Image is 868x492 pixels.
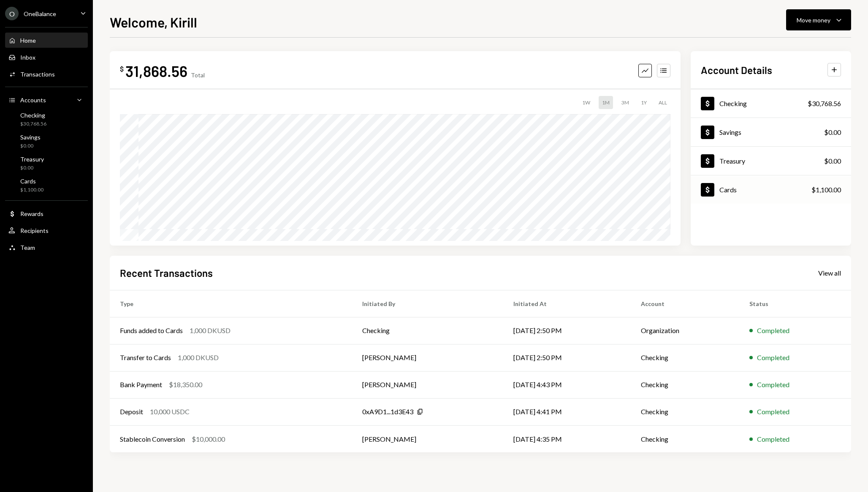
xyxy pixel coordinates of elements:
[5,153,88,173] a: Treasury$0.00
[20,244,35,251] div: Team
[20,37,36,44] div: Home
[631,398,739,425] td: Checking
[701,63,772,77] h2: Account Details
[786,9,851,30] button: Move money
[150,407,190,417] div: 10,000 USDC
[20,71,55,78] div: Transactions
[24,10,56,17] div: OneBalance
[352,344,503,371] td: [PERSON_NAME]
[757,434,789,444] div: Completed
[637,96,650,109] div: 1Y
[20,112,46,119] div: Checking
[757,353,789,363] div: Completed
[719,99,747,107] div: Checking
[811,185,841,195] div: $1,100.00
[808,98,841,109] div: $30,768.56
[739,290,851,317] th: Status
[120,380,162,390] div: Bank Payment
[5,131,88,151] a: Savings$0.00
[5,49,88,65] a: Inbox
[503,290,631,317] th: Initiated At
[579,96,594,109] div: 1W
[655,96,670,109] div: ALL
[120,65,124,73] div: $
[352,425,503,452] td: [PERSON_NAME]
[599,96,613,109] div: 1M
[120,325,183,336] div: Funds added to Cards
[20,178,43,185] div: Cards
[352,290,503,317] th: Initiated By
[5,7,19,20] div: O
[631,317,739,344] td: Organization
[178,353,219,363] div: 1,000 DKUSD
[20,227,49,234] div: Recipients
[20,134,41,141] div: Savings
[691,118,851,146] a: Savings$0.00
[192,434,225,444] div: $10,000.00
[631,344,739,371] td: Checking
[631,425,739,452] td: Checking
[818,269,841,277] div: View all
[169,380,202,390] div: $18,350.00
[5,66,88,82] a: Transactions
[20,120,46,128] div: $30,768.56
[691,175,851,204] a: Cards$1,100.00
[352,371,503,398] td: [PERSON_NAME]
[503,344,631,371] td: [DATE] 2:50 PM
[5,92,88,107] a: Accounts
[362,407,413,417] div: 0xA9D1...1d3E43
[503,425,631,452] td: [DATE] 4:35 PM
[631,290,739,317] th: Account
[20,142,41,150] div: $0.00
[5,175,88,195] a: Cards$1,100.00
[5,33,88,48] a: Home
[190,325,231,336] div: 1,000 DKUSD
[719,128,741,136] div: Savings
[503,371,631,398] td: [DATE] 4:43 PM
[503,317,631,344] td: [DATE] 2:50 PM
[691,89,851,118] a: Checking$30,768.56
[191,71,205,79] div: Total
[503,398,631,425] td: [DATE] 4:41 PM
[120,434,185,444] div: Stablecoin Conversion
[20,96,46,104] div: Accounts
[5,240,88,255] a: Team
[719,186,737,194] div: Cards
[757,380,789,390] div: Completed
[120,407,143,417] div: Deposit
[5,223,88,238] a: Recipients
[719,157,745,165] div: Treasury
[20,54,35,61] div: Inbox
[797,16,830,25] div: Move money
[120,266,213,280] h2: Recent Transactions
[110,14,197,30] h1: Welcome, Kirill
[824,127,841,137] div: $0.00
[691,147,851,175] a: Treasury$0.00
[5,206,88,221] a: Rewards
[5,109,88,129] a: Checking$30,768.56
[20,186,43,194] div: $1,100.00
[20,210,43,217] div: Rewards
[631,371,739,398] td: Checking
[818,268,841,277] a: View all
[20,164,44,172] div: $0.00
[757,407,789,417] div: Completed
[618,96,632,109] div: 3M
[20,156,44,163] div: Treasury
[352,317,503,344] td: Checking
[757,325,789,336] div: Completed
[125,61,187,80] div: 31,868.56
[120,353,171,363] div: Transfer to Cards
[824,156,841,166] div: $0.00
[110,290,352,317] th: Type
